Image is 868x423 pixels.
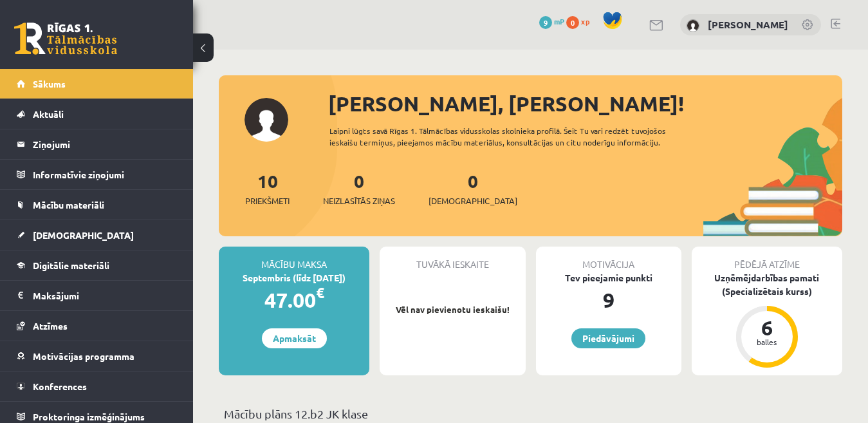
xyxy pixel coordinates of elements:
a: Uzņēmējdarbības pamati (Specializētais kurss) 6 balles [692,271,842,370]
a: Mācību materiāli [17,190,177,220]
a: Konferences [17,371,177,401]
div: Septembris (līdz [DATE]) [219,271,369,285]
a: Aktuāli [17,99,177,129]
span: [DEMOGRAPHIC_DATA] [429,194,517,207]
a: 9 mP [539,16,564,26]
a: Atzīmes [17,311,177,341]
a: Piedāvājumi [571,328,645,348]
span: € [316,283,324,302]
div: Uzņēmējdarbības pamati (Specializētais kurss) [692,271,842,298]
a: [DEMOGRAPHIC_DATA] [17,220,177,250]
span: Sākums [33,78,66,89]
a: 10Priekšmeti [245,169,290,207]
span: 9 [539,16,552,29]
p: Vēl nav pievienotu ieskaišu! [386,303,519,316]
a: Maksājumi [17,281,177,310]
a: Rīgas 1. Tālmācības vidusskola [14,23,117,55]
span: [DEMOGRAPHIC_DATA] [33,229,134,241]
span: Aktuāli [33,108,64,120]
a: 0Neizlasītās ziņas [323,169,395,207]
div: balles [748,338,786,346]
img: Edgars Kleinbergs [687,19,699,32]
a: Motivācijas programma [17,341,177,371]
div: [PERSON_NAME], [PERSON_NAME]! [328,88,842,119]
a: [PERSON_NAME] [708,18,788,31]
span: Digitālie materiāli [33,259,109,271]
span: 0 [566,16,579,29]
span: Konferences [33,381,87,392]
div: Laipni lūgts savā Rīgas 1. Tālmācības vidusskolas skolnieka profilā. Šeit Tu vari redzēt tuvojošo... [329,125,703,148]
a: Digitālie materiāli [17,250,177,280]
span: Motivācijas programma [33,350,134,362]
div: 9 [536,285,681,315]
legend: Informatīvie ziņojumi [33,160,177,189]
div: Mācību maksa [219,247,369,271]
div: Tuvākā ieskaite [380,247,525,271]
legend: Ziņojumi [33,129,177,159]
div: 6 [748,317,786,338]
div: Tev pieejamie punkti [536,271,681,285]
div: Motivācija [536,247,681,271]
div: 47.00 [219,285,369,315]
a: Sākums [17,69,177,99]
a: Informatīvie ziņojumi [17,160,177,189]
span: Mācību materiāli [33,199,104,211]
div: Pēdējā atzīme [692,247,842,271]
a: 0[DEMOGRAPHIC_DATA] [429,169,517,207]
a: 0 xp [566,16,596,26]
span: Atzīmes [33,320,68,332]
a: Apmaksāt [262,328,327,348]
span: xp [581,16,589,26]
legend: Maksājumi [33,281,177,310]
a: Ziņojumi [17,129,177,159]
span: mP [554,16,564,26]
span: Neizlasītās ziņas [323,194,395,207]
span: Priekšmeti [245,194,290,207]
span: Proktoringa izmēģinājums [33,411,145,422]
p: Mācību plāns 12.b2 JK klase [224,405,837,422]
